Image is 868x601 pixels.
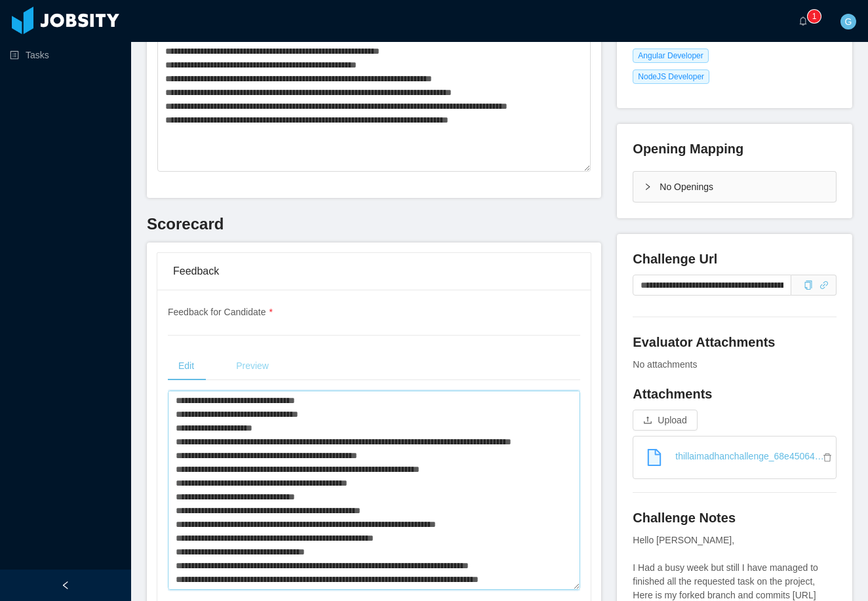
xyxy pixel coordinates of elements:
[633,250,837,268] h4: Challenge Url
[633,415,697,425] span: icon: uploadUpload
[644,183,652,191] i: icon: right
[147,214,601,235] h3: Scorecard
[823,453,836,463] a: Remove file
[173,253,575,290] div: Feedback
[633,140,743,158] h4: Opening Mapping
[633,333,837,351] h4: Evaluator Attachments
[633,69,709,84] span: NodeJS Developer
[808,10,821,23] sup: 1
[639,442,670,473] a: icon: file
[819,280,829,290] a: icon: link
[799,16,808,26] i: icon: bell
[804,281,813,290] i: icon: copy
[633,410,697,431] button: icon: uploadUpload
[633,509,837,527] h4: Challenge Notes
[226,351,279,381] div: Preview
[633,48,708,63] span: Angular Developer
[168,307,273,317] span: Feedback for Candidate
[819,281,829,290] i: icon: link
[845,14,852,29] span: G
[633,358,837,372] div: No attachments
[633,385,837,403] h4: Attachments
[168,351,205,381] div: Edit
[646,449,663,466] i: icon: file
[10,42,121,68] a: icon: profileTasks
[804,279,813,292] div: Copy
[812,10,817,23] p: 1
[823,453,836,462] i: icon: delete
[644,442,836,471] a: thillaimadhanchallenge_68e450649a89a.zip
[633,172,836,202] div: icon: rightNo Openings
